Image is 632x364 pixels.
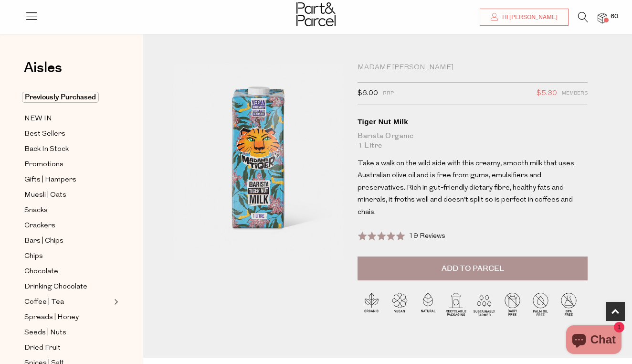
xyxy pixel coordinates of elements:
[563,325,624,356] inbox-online-store-chat: Shopify online store chat
[24,343,61,354] span: Dried Fruit
[24,57,62,78] span: Aisles
[470,290,498,318] img: P_P-ICONS-Live_Bec_V11_Sustainable_Farmed.svg
[24,311,111,323] a: Spreads | Honey
[498,290,527,318] img: P_P-ICONS-Live_Bec_V11_Dairy_Free.svg
[296,2,336,26] img: Part&Parcel
[358,257,588,280] button: Add to Parcel
[24,235,111,247] a: Bars | Chips
[442,263,504,274] span: Add to Parcel
[24,281,87,293] span: Drinking Chocolate
[442,290,470,318] img: P_P-ICONS-Live_Bec_V11_Recyclable_Packaging.svg
[386,290,414,318] img: P_P-ICONS-Live_Bec_V11_Vegan.svg
[383,87,394,100] span: RRP
[358,63,588,73] div: Madame [PERSON_NAME]
[24,251,43,262] span: Chips
[24,174,76,186] span: Gifts | Hampers
[24,61,62,85] a: Aisles
[24,266,111,278] a: Chocolate
[358,131,588,150] div: Barista Organic 1 Litre
[24,205,48,216] span: Snacks
[562,87,588,100] span: Members
[24,128,65,140] span: Best Sellers
[24,220,55,232] span: Crackers
[414,290,442,318] img: P_P-ICONS-Live_Bec_V11_Natural.svg
[24,113,111,125] a: NEW IN
[500,13,558,21] span: Hi [PERSON_NAME]
[24,236,63,247] span: Bars | Chips
[358,87,378,100] span: $6.00
[24,342,111,354] a: Dried Fruit
[24,327,111,339] a: Seeds | Nuts
[555,290,583,318] img: P_P-ICONS-Live_Bec_V11_BPA_Free.svg
[24,220,111,232] a: Crackers
[24,144,69,155] span: Back In Stock
[24,297,64,308] span: Coffee | Tea
[24,113,52,125] span: NEW IN
[24,189,111,201] a: Muesli | Oats
[358,160,574,216] span: Take a walk on the wild side with this creamy, smooth milk that uses Australian olive oil and is ...
[358,290,386,318] img: P_P-ICONS-Live_Bec_V11_Organic.svg
[24,250,111,262] a: Chips
[527,290,555,318] img: P_P-ICONS-Live_Bec_V11_Palm_Oil_Free.svg
[24,190,66,201] span: Muesli | Oats
[24,281,111,293] a: Drinking Chocolate
[480,9,569,26] a: Hi [PERSON_NAME]
[24,174,111,186] a: Gifts | Hampers
[24,159,63,171] span: Promotions
[358,117,588,127] div: Tiger Nut Milk
[537,87,557,100] span: $5.30
[24,204,111,216] a: Snacks
[598,13,607,23] a: 60
[24,92,111,103] a: Previously Purchased
[608,12,621,21] span: 60
[112,296,118,308] button: Expand/Collapse Coffee | Tea
[24,312,79,323] span: Spreads | Honey
[409,233,445,240] span: 19 Reviews
[24,128,111,140] a: Best Sellers
[24,266,58,278] span: Chocolate
[22,92,99,103] span: Previously Purchased
[24,296,111,308] a: Coffee | Tea
[24,159,111,171] a: Promotions
[172,63,343,266] img: Tiger Nut Milk
[24,327,66,339] span: Seeds | Nuts
[24,143,111,155] a: Back In Stock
